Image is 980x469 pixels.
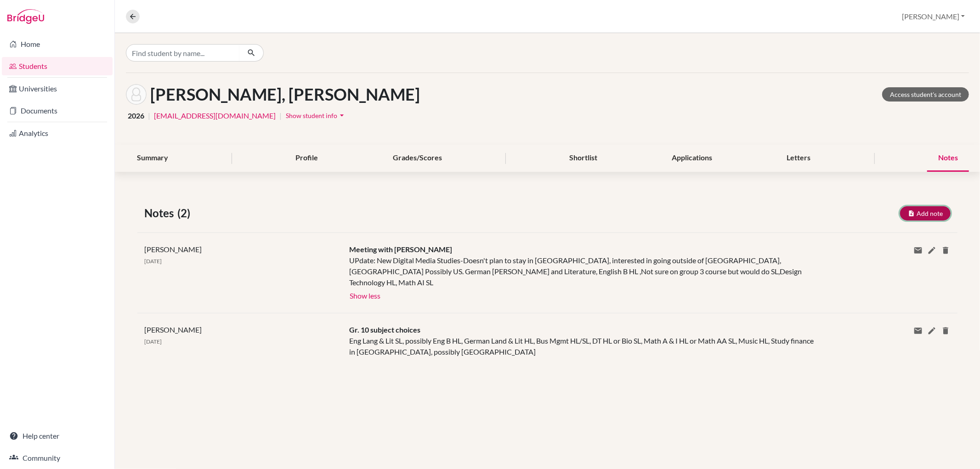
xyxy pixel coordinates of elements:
a: Universities [2,79,113,98]
a: Help center [2,427,113,445]
div: Grades/Scores [382,145,453,172]
a: Analytics [2,124,113,142]
div: Notes [927,145,969,172]
a: Community [2,449,113,467]
h1: [PERSON_NAME], [PERSON_NAME] [150,85,420,104]
a: Access student's account [882,87,969,102]
div: Eng Lang & Lit SL, possibly Eng B HL, German Land & Lit HL, Bus Mgmt HL/SL, DT HL or Bio SL, Math... [342,324,821,357]
button: Show less [349,288,381,302]
span: [DATE] [144,338,162,345]
a: Students [2,57,113,75]
span: Show student info [286,112,337,119]
i: arrow_drop_down [337,111,346,120]
a: [EMAIL_ADDRESS][DOMAIN_NAME] [154,110,276,121]
div: Summary [126,145,179,172]
button: Show student infoarrow_drop_down [285,108,347,123]
span: [DATE] [144,258,162,265]
a: Home [2,35,113,53]
img: Bridge-U [7,9,44,24]
span: | [148,110,150,121]
a: Documents [2,102,113,120]
span: [PERSON_NAME] [144,325,202,334]
button: Add note [900,206,951,220]
div: Profile [284,145,329,172]
span: (2) [177,205,194,221]
div: UPdate: New Digital Media Studies-Doesn't plan to stay in [GEOGRAPHIC_DATA], interested in going ... [349,255,814,288]
span: | [279,110,282,121]
span: [PERSON_NAME] [144,245,202,254]
span: Gr. 10 subject choices [349,325,420,334]
div: Applications [661,145,723,172]
span: Meeting with [PERSON_NAME] [349,245,452,254]
input: Find student by name... [126,44,240,62]
span: 2026 [128,110,144,121]
img: Xiaoqiao Wang's avatar [126,84,147,105]
button: [PERSON_NAME] [898,8,969,25]
div: Letters [776,145,822,172]
span: Notes [144,205,177,221]
div: Shortlist [558,145,608,172]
